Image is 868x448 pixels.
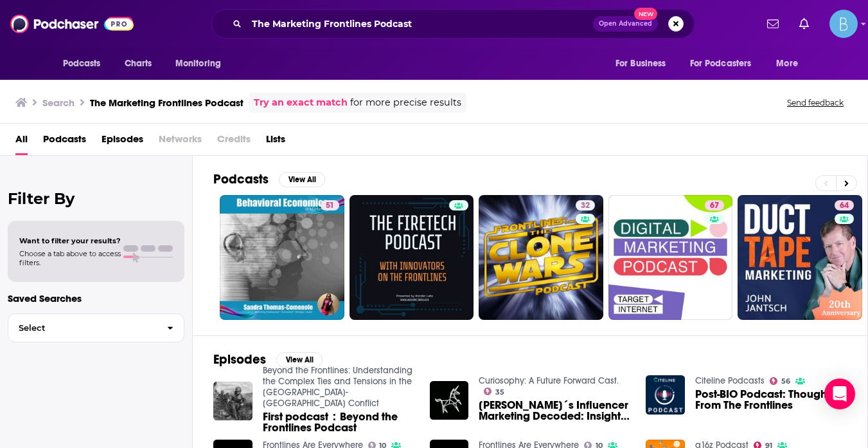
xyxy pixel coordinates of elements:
[54,51,118,76] button: open menu
[321,200,339,210] a: 51
[705,200,724,210] a: 67
[479,400,630,422] a: Ogilvy´s Influencer Marketing Decoded: Insights from the Creator Frontlines
[263,411,414,433] a: First podcast：Beyond the Frontlines Podcast
[616,55,666,73] span: For Business
[63,55,101,73] span: Podcasts
[175,55,221,73] span: Monitoring
[776,55,798,73] span: More
[479,195,603,320] a: 32
[266,129,285,155] a: Lists
[783,97,847,108] button: Send feedback
[835,200,854,210] a: 64
[279,172,325,187] button: View All
[254,95,348,110] a: Try an exact match
[599,21,652,27] span: Open Advanced
[738,195,862,320] a: 64
[479,400,630,422] span: [PERSON_NAME]´s Influencer Marketing Decoded: Insights from the Creator Frontlines
[102,129,143,155] a: Episodes
[116,51,160,76] a: Charts
[8,313,184,342] button: Select
[607,51,682,76] button: open menu
[576,200,595,210] a: 32
[213,351,266,368] h2: Episodes
[690,55,752,73] span: For Podcasters
[166,51,238,76] button: open menu
[695,389,847,411] a: Post-BIO Podcast: Thoughts From The Frontlines
[220,195,344,320] a: 51
[762,13,784,35] a: Show notifications dropdown
[829,10,858,38] span: Logged in as BLASTmedia
[350,95,461,110] span: for more precise results
[840,200,849,212] span: 64
[213,171,269,187] h2: Podcasts
[10,12,134,36] img: Podchaser - Follow, Share and Rate Podcasts
[646,375,685,415] img: Post-BIO Podcast: Thoughts From The Frontlines
[42,97,75,109] h3: Search
[781,378,790,384] span: 56
[695,375,765,386] a: Citeline Podcasts
[125,55,152,73] span: Charts
[608,195,733,320] a: 67
[213,351,323,368] a: EpisodesView All
[90,97,244,109] h3: The Marketing Frontlines Podcast
[829,10,858,38] button: Show profile menu
[247,14,593,34] input: Search podcasts, credits, & more...
[213,171,325,187] a: PodcastsView All
[484,387,504,395] a: 35
[19,236,121,245] span: Want to filter your results?
[767,51,814,76] button: open menu
[276,352,323,368] button: View All
[479,375,619,386] a: Curiosophy: A Future Forward Cast.
[15,129,28,155] a: All
[8,292,184,304] p: Saved Searches
[710,200,719,212] span: 67
[794,13,814,35] a: Show notifications dropdown
[213,382,252,421] img: First podcast：Beyond the Frontlines Podcast
[581,200,590,212] span: 32
[829,10,858,38] img: User Profile
[593,16,658,32] button: Open AdvancedNew
[634,8,657,20] span: New
[19,249,121,267] span: Choose a tab above to access filters.
[770,377,790,385] a: 56
[682,51,770,76] button: open menu
[217,129,251,155] span: Credits
[430,381,469,420] img: Ogilvy´s Influencer Marketing Decoded: Insights from the Creator Frontlines
[8,189,184,208] h2: Filter By
[495,389,504,395] span: 35
[43,129,86,155] a: Podcasts
[824,378,855,409] div: Open Intercom Messenger
[8,324,157,332] span: Select
[263,365,412,409] a: Beyond the Frontlines: Understanding the Complex Ties and Tensions in the Russia-Ukraine Conflict
[211,9,695,39] div: Search podcasts, credits, & more...
[159,129,202,155] span: Networks
[326,200,334,212] span: 51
